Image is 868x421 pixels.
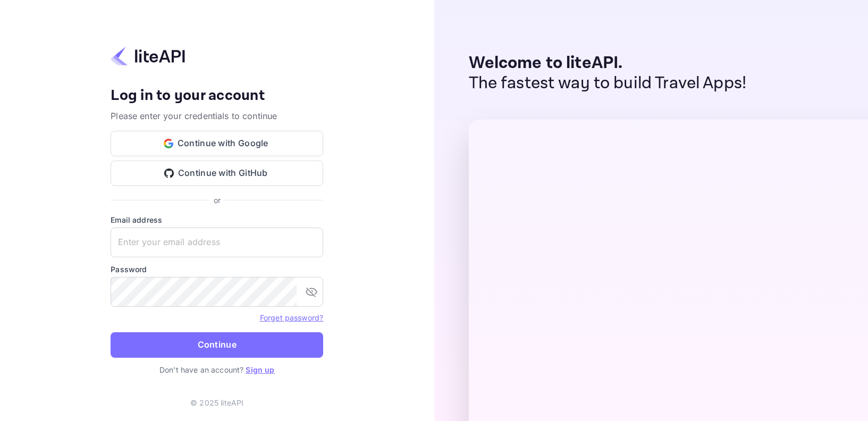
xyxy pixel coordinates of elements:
button: toggle password visibility [301,281,322,302]
p: The fastest way to build Travel Apps! [469,73,747,94]
button: Continue with Google [111,131,323,156]
button: Continue [111,332,323,358]
a: Sign up [246,365,274,374]
p: Welcome to liteAPI. [469,53,747,73]
label: Password [111,264,323,275]
p: or [214,195,221,206]
p: Please enter your credentials to continue [111,110,323,122]
label: Email address [111,214,323,225]
img: liteapi [111,46,185,66]
input: Enter your email address [111,228,323,257]
p: © 2025 liteAPI [190,397,243,408]
h4: Log in to your account [111,87,323,105]
a: Forget password? [260,313,323,322]
p: Don't have an account? [111,364,323,375]
button: Continue with GitHub [111,161,323,186]
a: Forget password? [260,312,323,323]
